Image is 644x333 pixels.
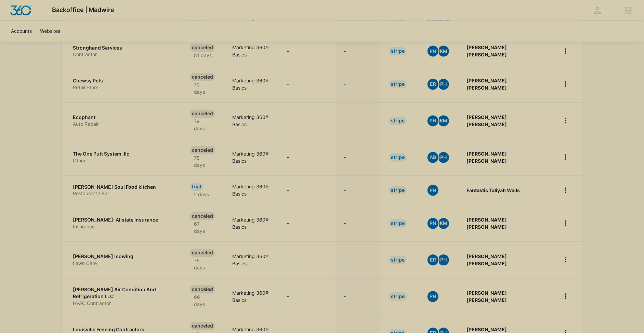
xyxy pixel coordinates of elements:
div: Stripe [389,153,407,161]
p: Ecophant [73,114,173,121]
span: Backoffice | Madwire [52,6,115,13]
button: home [560,151,571,162]
p: 78 days [190,154,216,169]
strong: [PERSON_NAME] [PERSON_NAME] [466,253,507,266]
td: - [336,102,381,139]
p: Marketing 360® Basics [232,114,271,128]
a: [PERSON_NAME] mowingLawn Care [73,253,173,266]
p: The One Putt System, llc [73,150,173,157]
div: Canceled [190,43,215,52]
span: AB [428,152,438,163]
td: - [279,241,336,278]
p: Restaurant / Bar [73,190,173,197]
p: Marketing 360® Basics [232,44,271,58]
button: home [560,291,571,302]
p: 70 days [190,81,216,95]
a: [PERSON_NAME] Soul Food kitchenRestaurant / Bar [73,184,173,197]
p: Lawn Care [73,260,173,267]
button: home [560,115,571,126]
p: Marketing 360® Basics [232,216,271,230]
td: - [336,205,381,241]
p: [PERSON_NAME] Soul Food kitchen [73,184,173,190]
a: Accounts [7,21,36,41]
p: Stronghand Services [73,44,173,51]
td: - [279,205,336,241]
p: Chewsy Pets [73,77,173,84]
p: 81 days [190,52,216,59]
p: Auto Repair [73,121,173,128]
button: home [560,78,571,89]
p: Marketing 360® Basics [232,150,271,164]
div: Stripe [389,117,407,125]
div: Canceled [190,249,215,257]
strong: [PERSON_NAME] [PERSON_NAME] [466,44,507,57]
button: home [560,254,571,265]
td: - [336,175,381,205]
p: [PERSON_NAME] Air Condition And Refrigeration LLC [73,286,173,299]
p: Other [73,157,173,164]
div: Canceled [190,322,215,330]
div: Canceled [190,146,215,154]
div: Stripe [389,292,407,301]
td: - [336,278,381,315]
strong: [PERSON_NAME] [PERSON_NAME] [466,151,507,164]
td: - [279,278,336,315]
p: [PERSON_NAME] mowing [73,253,173,260]
td: - [279,139,336,175]
a: [PERSON_NAME] Air Condition And Refrigeration LLCHVAC Contractor [73,286,173,306]
a: [PERSON_NAME]: Allstate InsuranceInsurance [73,216,173,230]
div: Canceled [190,285,215,293]
td: - [336,139,381,175]
strong: Fantastic Taliyah Walls [466,187,520,193]
span: KM [438,115,449,126]
a: EcophantAuto Repair [73,114,173,127]
td: - [279,175,336,205]
p: 2 days [190,191,213,198]
div: Stripe [389,186,407,194]
a: Chewsy PetsRetail Store [73,77,173,91]
div: Canceled [190,73,215,81]
span: PH [438,79,449,90]
td: - [279,66,336,102]
p: Insurance [73,223,173,230]
strong: [PERSON_NAME] [PERSON_NAME] [466,114,507,127]
button: home [560,185,571,196]
div: Trial [190,183,203,191]
span: ER [428,79,438,90]
span: KM [438,218,449,229]
div: Canceled [190,212,215,220]
button: home [560,217,571,228]
span: PH [438,152,449,163]
td: - [336,66,381,102]
p: 79 days [190,118,216,132]
span: ER [428,254,438,265]
a: Stronghand ServicesContractor [73,44,173,58]
div: Stripe [389,219,407,227]
p: Marketing 360® Basics [232,253,271,267]
p: Contractor [73,51,173,58]
td: - [336,241,381,278]
p: Marketing 360® Basics [232,289,271,304]
a: The One Putt System, llcOther [73,150,173,164]
span: KM [438,45,449,56]
strong: [PERSON_NAME] [PERSON_NAME] [466,290,507,303]
div: Stripe [389,47,407,55]
div: Stripe [389,256,407,264]
span: PH [428,218,438,229]
p: 66 days [190,293,216,308]
span: PH [428,115,438,126]
div: Canceled [190,109,215,118]
td: - [336,36,381,66]
p: [PERSON_NAME]: Allstate Insurance [73,216,173,223]
p: Retail Store [73,84,173,91]
p: 76 days [190,257,216,271]
td: - [279,36,336,66]
p: Louisville Fencing Contractors [73,326,173,333]
span: PH [438,254,449,265]
span: PH [428,291,438,302]
p: HVAC Contractor [73,300,173,307]
button: home [560,45,571,56]
span: PH [428,45,438,56]
strong: [PERSON_NAME] [PERSON_NAME] [466,217,507,230]
div: Stripe [389,80,407,88]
